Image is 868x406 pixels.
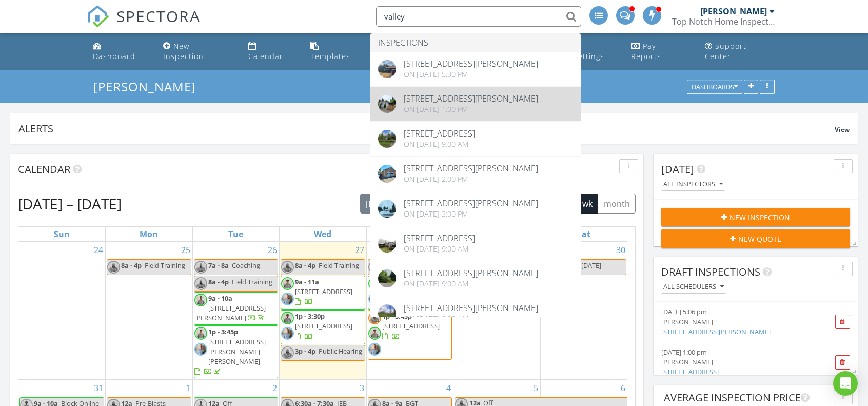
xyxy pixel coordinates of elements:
img: img_0933.jpg [194,343,207,356]
a: Go to September 6, 2025 [619,380,627,396]
span: [STREET_ADDRESS] [295,321,352,331]
img: headshot_circle__alex.png [281,312,294,324]
span: New Quote [738,234,781,244]
span: 7a - 8a [208,261,229,270]
div: On [DATE] 9:00 am [404,280,538,288]
a: [STREET_ADDRESS][PERSON_NAME] [661,327,771,336]
img: 6137542%2Fcover_photos%2FHlcuJYEZ6kjvYIcNAiNc%2Foriginal.6137542-1708043273795 [378,200,396,218]
a: Go to August 30, 2025 [614,242,627,258]
img: 6061193%2Fcover_photos%2FsZYAEDw2hEIbol9VOXgK%2Foriginal.6061193-1706808542602 [378,235,396,253]
div: Average Inspection Price [664,390,830,405]
a: Go to August 24, 2025 [92,242,105,258]
td: Go to August 24, 2025 [18,242,106,380]
span: View [835,125,850,134]
span: Field Training [232,277,272,286]
a: Settings [569,37,619,66]
button: All schedulers [661,280,726,294]
a: Dashboard [89,37,151,66]
li: Inspections [370,33,581,52]
span: 1p - 3:45p [208,327,238,336]
img: headshot_circle__alex.png [368,277,381,290]
img: headshot_circle__robbie.png [107,261,120,274]
img: headshot_circle__robbie.png [281,261,294,274]
a: Go to August 25, 2025 [179,242,192,258]
a: 9a - 1:15p [STREET_ADDRESS] [368,276,452,310]
img: headshot_circle__robbie.png [194,261,207,274]
a: Monday [137,227,160,241]
button: [DATE] [360,194,398,214]
a: Go to September 4, 2025 [444,380,453,396]
span: 8a - 4p [121,261,142,270]
a: Saturday [575,227,593,241]
a: [STREET_ADDRESS] [661,367,719,376]
a: Sunday [52,227,72,241]
button: New Quote [661,229,850,248]
a: Wednesday [312,227,333,241]
div: On [DATE] 1:00 pm [404,105,538,113]
span: Draft Inspections [661,265,760,279]
a: Go to August 31, 2025 [92,380,105,396]
div: On [DATE] 9:00 am [404,140,475,148]
img: 9172817%2Fcover_photos%2Fj7TU5MaqJSaR2Iij3Skz%2Foriginal.jpg [378,60,396,78]
a: [DATE] 1:00 pm [PERSON_NAME] [STREET_ADDRESS] [661,347,819,377]
div: All schedulers [663,283,724,291]
span: 8a - 4p [295,261,315,270]
span: 1p - 3:30p [295,312,325,321]
img: streetview [378,269,396,287]
span: No [DATE] [570,261,601,270]
a: [PERSON_NAME] [93,78,205,95]
h2: [DATE] – [DATE] [18,194,122,214]
input: Search everything... [376,6,581,27]
img: headshot_circle__robbie.png [368,261,381,274]
div: [PERSON_NAME] [661,357,819,367]
img: headshot_circle__alex.png [281,277,294,290]
span: SPECTORA [116,5,201,27]
div: On [DATE] 9:00 am [404,315,538,323]
button: 4 wk [569,194,598,214]
a: Templates [306,37,366,66]
span: [STREET_ADDRESS][PERSON_NAME] [194,303,266,322]
div: On [DATE] 3:00 pm [404,210,538,218]
button: Dashboards [687,80,742,94]
div: [PERSON_NAME] [661,317,819,327]
img: headshot_circle__alex.png [194,327,207,340]
a: Support Center [701,37,779,66]
div: Templates [310,51,350,61]
td: Go to August 25, 2025 [106,242,193,380]
a: 9a - 11a [STREET_ADDRESS] [281,276,365,310]
img: streetview [378,304,396,322]
td: Go to August 26, 2025 [192,242,280,380]
span: [STREET_ADDRESS] [295,287,352,296]
div: [PERSON_NAME] [700,6,767,16]
span: 3p - 4p [295,346,315,356]
img: headshot_circle__alex.png [368,327,381,340]
a: 1p - 5:45p [STREET_ADDRESS] [368,310,452,360]
span: [STREET_ADDRESS][PERSON_NAME][PERSON_NAME] [208,337,266,366]
td: Go to August 30, 2025 [540,242,627,380]
div: Calendar [248,51,283,61]
a: Go to September 1, 2025 [184,380,192,396]
div: [STREET_ADDRESS][PERSON_NAME] [404,60,538,68]
td: Go to August 27, 2025 [280,242,367,380]
img: headshot_circle__robbie.png [368,312,381,324]
div: New Inspection [163,41,204,61]
span: New Inspection [729,212,790,223]
div: All Inspectors [663,181,723,188]
button: New Inspection [661,208,850,226]
img: img_0933.jpg [368,343,381,356]
div: Support Center [705,41,746,61]
a: Go to September 5, 2025 [531,380,540,396]
div: Pay Reports [631,41,661,61]
span: [STREET_ADDRESS] [382,321,440,331]
div: On [DATE] 2:00 pm [404,175,538,183]
div: Alerts [18,122,835,136]
span: 9a - 10a [208,294,232,303]
span: Calendar [18,162,70,176]
a: 1p - 5:45p [STREET_ADDRESS] [382,312,440,340]
a: New Inspection [159,37,236,66]
div: Dashboard [93,51,135,61]
div: Top Notch Home Inspection [672,16,775,27]
a: [DATE] 5:06 pm [PERSON_NAME] [STREET_ADDRESS][PERSON_NAME] [661,307,819,337]
span: Field Training [319,261,359,270]
div: On [DATE] 9:00 am [404,245,475,253]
